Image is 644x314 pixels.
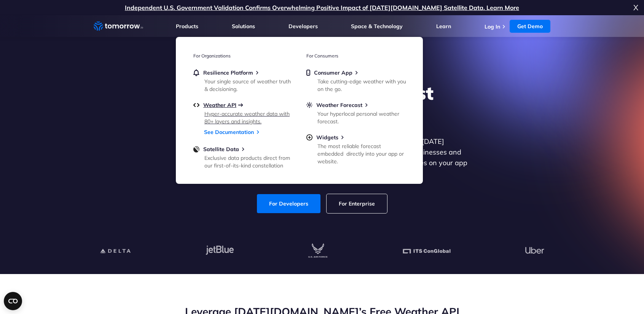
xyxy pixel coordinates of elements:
[257,194,320,213] a: For Developers
[289,23,318,30] a: Developers
[351,23,403,30] a: Space & Technology
[306,53,405,59] h3: For Consumers
[232,23,255,30] a: Solutions
[306,69,405,91] a: Consumer AppTake cutting-edge weather with you on the go.
[193,102,199,108] img: api.svg
[204,154,293,169] div: Exclusive data products direct from our first-of-its-kind constellation
[204,129,254,135] a: See Documentation
[314,69,352,76] span: Consumer App
[94,21,143,32] a: Home link
[193,69,199,76] img: bell.svg
[4,292,22,310] button: Open CMP widget
[317,142,406,165] div: The most reliable forecast embedded directly into your app or website.
[204,78,293,93] div: Your single source of weather truth & decisioning.
[317,110,406,125] div: Your hyperlocal personal weather forecast.
[203,146,239,153] span: Satellite Data
[306,102,312,108] img: sun.svg
[175,136,469,179] p: Get reliable and precise weather data through our free API. Count on [DATE][DOMAIN_NAME] for quic...
[327,194,387,213] a: For Enterprise
[193,146,199,153] img: satellite-data-menu.png
[485,23,500,30] a: Log In
[306,69,310,76] img: mobile.svg
[317,78,406,93] div: Take cutting-edge weather with you on the go.
[193,102,292,124] a: Weather APIHyper-accurate weather data with 80+ layers and insights.
[176,23,198,30] a: Products
[316,134,338,141] span: Widgets
[193,69,292,91] a: Resilience PlatformYour single source of weather truth & decisioning.
[203,102,236,108] span: Weather API
[204,110,293,125] div: Hyper-accurate weather data with 80+ layers and insights.
[193,146,292,168] a: Satellite DataExclusive data products direct from our first-of-its-kind constellation
[316,102,362,108] span: Weather Forecast
[203,69,253,76] span: Resilience Platform
[436,23,451,30] a: Learn
[193,53,292,59] h3: For Organizations
[175,81,469,127] h1: Explore the World’s Best Weather API
[306,134,312,141] img: plus-circle.svg
[306,102,405,124] a: Weather ForecastYour hyperlocal personal weather forecast.
[306,134,405,164] a: WidgetsThe most reliable forecast embedded directly into your app or website.
[510,20,550,33] a: Get Demo
[125,4,519,11] a: Independent U.S. Government Validation Confirms Overwhelming Positive Impact of [DATE][DOMAIN_NAM...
